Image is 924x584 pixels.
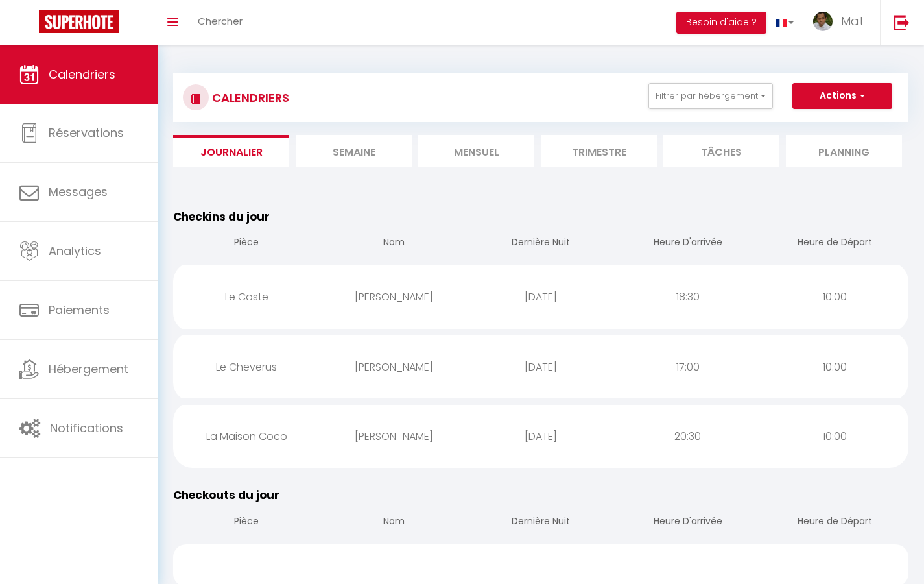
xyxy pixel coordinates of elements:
div: Le Cheverus [173,346,320,388]
div: Le Coste [173,276,320,318]
span: Réservations [49,125,124,141]
button: Actions [792,83,892,109]
th: Heure de Départ [761,225,908,262]
button: Ouvrir le widget de chat LiveChat [10,5,49,44]
button: Filtrer par hébergement [648,83,773,109]
li: Semaine [296,135,412,167]
span: Paiements [49,302,110,318]
img: logout [894,14,910,30]
span: Messages [49,184,108,200]
div: 17:00 [614,346,761,388]
th: Nom [320,225,468,262]
div: 10:00 [761,276,908,318]
div: [DATE] [468,346,615,388]
th: Pièce [173,504,320,541]
span: Chercher [198,14,243,28]
span: Notifications [50,420,123,436]
th: Heure D'arrivée [614,225,761,262]
div: [PERSON_NAME] [320,415,468,457]
th: Dernière Nuit [468,225,615,262]
th: Pièce [173,225,320,262]
li: Planning [786,135,902,167]
div: [DATE] [468,276,615,318]
span: Checkins du jour [173,209,270,225]
th: Heure de Départ [761,504,908,541]
img: Super Booking [39,10,119,33]
div: [PERSON_NAME] [320,276,468,318]
div: 10:00 [761,415,908,457]
li: Journalier [173,135,289,167]
div: [DATE] [468,415,615,457]
li: Trimestre [541,135,657,167]
div: 10:00 [761,346,908,388]
div: [PERSON_NAME] [320,346,468,388]
li: Mensuel [418,135,534,167]
th: Heure D'arrivée [614,504,761,541]
div: 20:30 [614,415,761,457]
span: Mat [841,13,864,29]
th: Nom [320,504,468,541]
span: Calendriers [49,66,115,82]
span: Hébergement [49,361,128,377]
img: ... [813,12,833,31]
button: Besoin d'aide ? [676,12,766,34]
div: La Maison Coco [173,415,320,457]
span: Checkouts du jour [173,487,279,503]
h3: CALENDRIERS [209,83,289,112]
th: Dernière Nuit [468,504,615,541]
div: 18:30 [614,276,761,318]
li: Tâches [663,135,779,167]
span: Analytics [49,243,101,259]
